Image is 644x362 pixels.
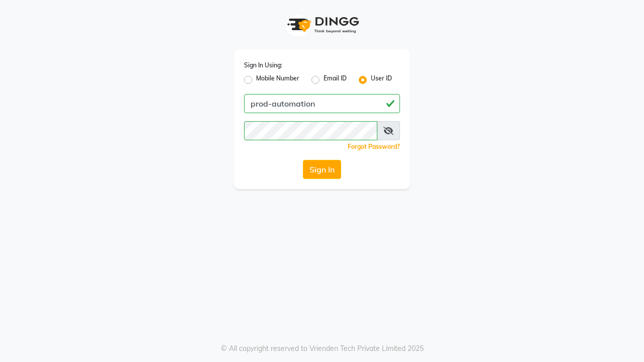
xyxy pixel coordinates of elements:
[324,74,347,86] label: Email ID
[282,10,362,40] img: logo1.svg
[256,74,299,86] label: Mobile Number
[244,121,377,140] input: Username
[244,94,400,113] input: Username
[348,143,400,150] a: Forgot Password?
[371,74,392,86] label: User ID
[244,61,282,70] label: Sign In Using:
[303,160,341,179] button: Sign In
